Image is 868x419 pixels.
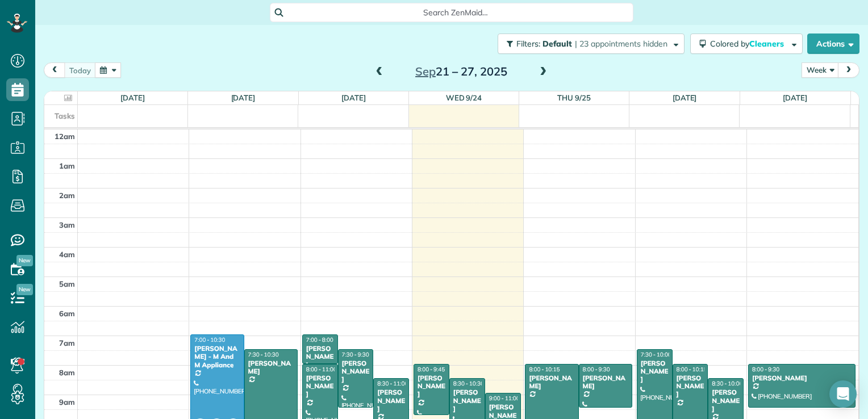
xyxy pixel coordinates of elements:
[231,93,256,102] a: [DATE]
[575,39,667,49] span: | 23 appointments hidden
[59,279,75,288] span: 5am
[59,397,75,407] span: 9am
[710,39,788,49] span: Colored by
[248,359,294,376] div: [PERSON_NAME]
[417,374,446,399] div: [PERSON_NAME]
[16,284,33,295] span: New
[59,250,75,259] span: 4am
[783,93,807,102] a: [DATE]
[712,380,742,387] span: 8:30 - 10:00
[59,309,75,318] span: 6am
[749,39,786,49] span: Cleaners
[446,93,482,102] a: Wed 9/24
[529,366,560,373] span: 8:00 - 10:15
[16,255,33,266] span: New
[120,93,145,102] a: [DATE]
[453,388,482,413] div: [PERSON_NAME]
[829,380,857,408] div: Open Intercom Messenger
[641,351,671,358] span: 7:30 - 10:00
[306,366,337,373] span: 8:00 - 11:00
[690,33,803,54] button: Colored byCleaners
[377,380,408,387] span: 8:30 - 11:00
[557,93,591,102] a: Thu 9/25
[640,359,669,384] div: [PERSON_NAME]
[528,374,575,391] div: [PERSON_NAME]
[752,366,779,373] span: 8:00 - 9:30
[807,33,859,54] button: Actions
[677,366,707,373] span: 8:00 - 10:15
[341,93,366,102] a: [DATE]
[44,62,65,78] button: prev
[453,380,484,387] span: 8:30 - 10:30
[59,338,75,347] span: 7am
[55,111,75,120] span: Tasks
[542,39,573,49] span: Default
[752,374,852,382] div: [PERSON_NAME]
[418,366,445,373] span: 8:00 - 9:45
[838,62,859,78] button: next
[55,132,75,141] span: 12am
[390,65,532,78] h2: 21 – 27, 2025
[583,366,610,373] span: 8:00 - 9:30
[306,345,335,369] div: [PERSON_NAME]
[342,351,369,358] span: 7:30 - 9:30
[711,388,740,413] div: [PERSON_NAME]
[341,359,370,384] div: [PERSON_NAME]
[498,33,685,54] button: Filters: Default | 23 appointments hidden
[415,64,436,78] span: Sep
[64,62,96,78] button: today
[377,388,406,413] div: [PERSON_NAME]
[492,33,685,54] a: Filters: Default | 23 appointments hidden
[59,161,75,170] span: 1am
[59,220,75,229] span: 3am
[59,191,75,200] span: 2am
[673,93,697,102] a: [DATE]
[194,345,240,369] div: [PERSON_NAME] - M And M Appliance
[306,336,333,343] span: 7:00 - 8:00
[676,374,705,399] div: [PERSON_NAME]
[248,351,279,358] span: 7:30 - 10:30
[516,39,540,49] span: Filters:
[489,395,520,402] span: 9:00 - 11:00
[582,374,629,391] div: [PERSON_NAME]
[194,336,225,343] span: 7:00 - 10:30
[59,368,75,377] span: 8am
[802,62,839,78] button: Week
[306,374,335,399] div: [PERSON_NAME]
